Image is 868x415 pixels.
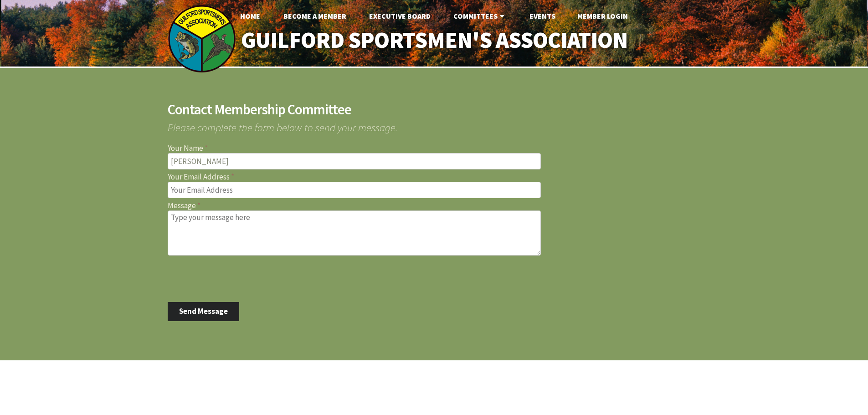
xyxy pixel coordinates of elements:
[362,7,438,25] a: Executive Board
[168,117,701,133] span: Please complete the form below to send your message.
[168,259,306,295] iframe: reCAPTCHA
[168,153,541,169] input: Your Name
[168,144,701,152] label: Your Name
[168,302,240,321] button: Send Message
[221,21,647,60] a: Guilford Sportsmen's Association
[168,173,701,181] label: Your Email Address
[522,7,563,25] a: Events
[446,7,514,25] a: Committees
[570,7,635,25] a: Member Login
[168,182,541,198] input: Your Email Address
[168,5,236,73] img: logo_sm.png
[168,102,701,117] h2: Contact Membership Committee
[276,7,354,25] a: Become A Member
[168,202,701,210] label: Message
[233,7,267,25] a: Home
